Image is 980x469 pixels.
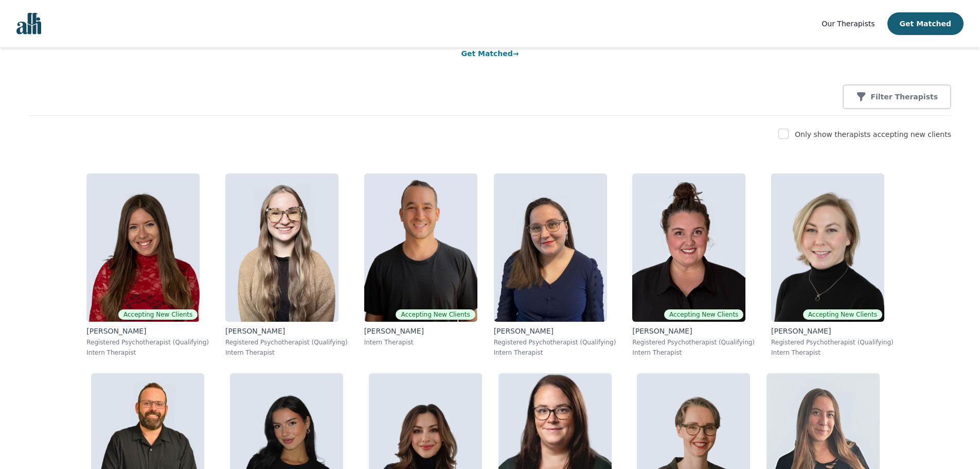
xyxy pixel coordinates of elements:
img: Faith_Woodley [225,173,338,322]
img: Kavon_Banejad [364,173,477,322]
p: [PERSON_NAME] [364,326,477,336]
span: Accepting New Clients [803,309,882,320]
p: Intern Therapist [364,338,477,346]
p: [PERSON_NAME] [632,326,755,336]
p: Registered Psychotherapist (Qualifying) [86,338,209,346]
p: Intern Therapist [86,349,209,357]
p: Intern Therapist [494,349,616,357]
a: Faith_Woodley[PERSON_NAME]Registered Psychotherapist (Qualifying)Intern Therapist [217,165,356,365]
span: Our Therapists [822,20,875,28]
p: Registered Psychotherapist (Qualifying) [225,338,348,346]
p: [PERSON_NAME] [86,326,209,336]
a: Kavon_BanejadAccepting New Clients[PERSON_NAME]Intern Therapist [356,165,486,365]
a: Vanessa_McCulloch[PERSON_NAME]Registered Psychotherapist (Qualifying)Intern Therapist [486,165,625,365]
p: Registered Psychotherapist (Qualifying) [632,338,755,346]
span: Accepting New Clients [396,309,475,320]
p: Registered Psychotherapist (Qualifying) [494,338,616,346]
p: Intern Therapist [632,349,755,357]
p: [PERSON_NAME] [225,326,348,336]
img: Vanessa_McCulloch [494,173,607,322]
p: [PERSON_NAME] [771,326,894,336]
a: Jocelyn_CrawfordAccepting New Clients[PERSON_NAME]Registered Psychotherapist (Qualifying)Intern T... [763,165,902,365]
span: Accepting New Clients [664,309,743,320]
a: Our Therapists [822,18,875,30]
img: Janelle_Rushton [632,173,745,322]
button: Get Matched [887,12,964,35]
p: Intern Therapist [771,349,894,357]
button: Filter Therapists [843,84,951,109]
p: Registered Psychotherapist (Qualifying) [771,338,894,346]
a: Alisha_LevineAccepting New Clients[PERSON_NAME]Registered Psychotherapist (Qualifying)Intern Ther... [78,165,217,365]
span: → [513,49,519,58]
p: Intern Therapist [225,349,348,357]
span: Accepting New Clients [118,309,198,320]
img: alli logo [16,13,41,34]
label: Only show therapists accepting new clients [795,130,951,138]
a: Janelle_RushtonAccepting New Clients[PERSON_NAME]Registered Psychotherapist (Qualifying)Intern Th... [624,165,763,365]
p: [PERSON_NAME] [494,326,616,336]
img: Alisha_Levine [86,173,200,322]
p: Filter Therapists [870,92,938,102]
img: Jocelyn_Crawford [771,173,884,322]
a: Get Matched [461,49,519,58]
